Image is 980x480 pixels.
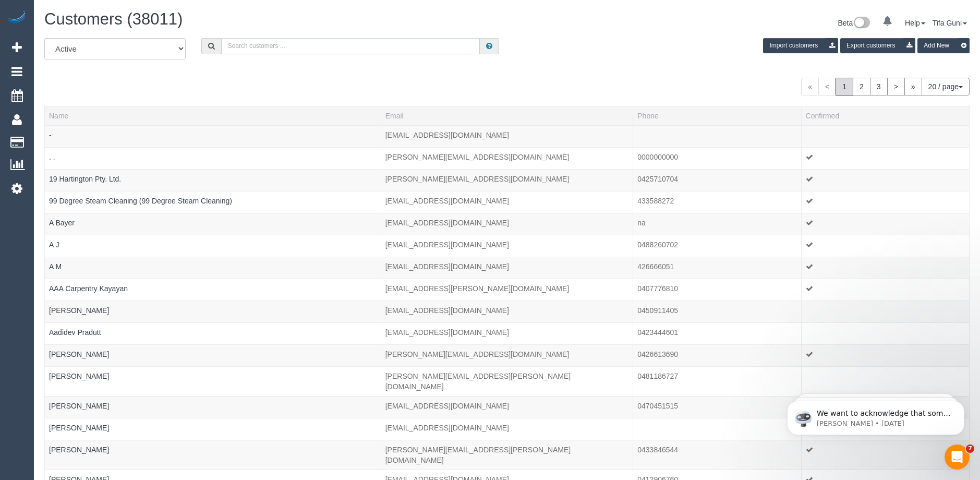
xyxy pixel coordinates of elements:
[49,162,377,165] div: Tags
[904,78,922,95] a: »
[45,344,381,366] td: Name
[49,250,377,253] div: Tags
[633,147,801,169] td: Phone
[771,379,980,452] iframe: Intercom notifications message
[45,396,381,418] td: Name
[45,147,381,169] td: Name
[633,301,801,322] td: Phone
[381,279,633,301] td: Email
[381,235,633,257] td: Email
[381,396,633,418] td: Email
[633,235,801,257] td: Phone
[49,338,377,340] div: Tags
[49,272,377,274] div: Tags
[49,206,377,209] div: Tags
[381,440,633,470] td: Email
[633,418,801,440] td: Phone
[633,396,801,418] td: Phone
[801,147,969,169] td: Confirmed
[870,78,888,95] a: 3
[49,131,52,139] a: -
[633,366,801,396] td: Phone
[381,213,633,235] td: Email
[45,322,381,344] td: Name
[49,241,59,249] a: A J
[966,445,974,453] span: 7
[49,197,232,205] a: 99 Degree Steam Cleaning (99 Degree Steam Cleaning)
[45,213,381,235] td: Name
[45,40,180,50] p: Message from Ellie, sent 2w ago
[49,153,55,161] a: . .
[381,322,633,344] td: Email
[49,359,377,362] div: Tags
[45,440,381,470] td: Name
[818,78,836,95] span: <
[49,328,101,337] a: Aadidev Pradutt
[853,17,870,30] img: New interface
[763,38,838,53] button: Import customers
[221,38,480,54] input: Search customers ...
[933,19,967,27] a: Tifa Guni
[887,78,905,95] a: >
[801,366,969,396] td: Confirmed
[633,257,801,279] td: Phone
[45,257,381,279] td: Name
[801,78,970,95] nav: Pagination navigation
[49,294,377,296] div: Tags
[49,424,109,432] a: [PERSON_NAME]
[49,372,109,380] a: [PERSON_NAME]
[49,262,62,271] a: A M
[381,344,633,366] td: Email
[633,279,801,301] td: Phone
[49,455,377,458] div: Tags
[633,106,801,125] th: Phone
[49,175,121,183] a: 19 Hartington Pty. Ltd.
[801,78,819,95] span: «
[45,125,381,147] td: Name
[49,219,75,227] a: A Bayer
[45,235,381,257] td: Name
[45,279,381,301] td: Name
[45,301,381,322] td: Name
[49,381,377,384] div: Tags
[381,301,633,322] td: Email
[45,191,381,213] td: Name
[838,19,870,27] a: Beta
[45,30,179,173] span: We want to acknowledge that some users may be experiencing lag or slower performance in our softw...
[381,418,633,440] td: Email
[853,78,870,95] a: 2
[6,10,27,25] img: Automaid Logo
[917,38,970,53] button: Add New
[49,228,377,231] div: Tags
[381,125,633,147] td: Email
[45,418,381,440] td: Name
[45,106,381,125] th: Name
[45,366,381,396] td: Name
[49,402,109,410] a: [PERSON_NAME]
[801,344,969,366] td: Confirmed
[381,169,633,191] td: Email
[801,301,969,322] td: Confirmed
[801,279,969,301] td: Confirmed
[633,344,801,366] td: Phone
[801,213,969,235] td: Confirmed
[381,106,633,125] th: Email
[836,78,853,95] span: 1
[633,322,801,344] td: Phone
[381,191,633,213] td: Email
[49,184,377,187] div: Tags
[801,106,969,125] th: Confirmed
[905,19,925,27] a: Help
[49,306,109,315] a: [PERSON_NAME]
[801,235,969,257] td: Confirmed
[945,445,970,470] iframe: Intercom live chat
[801,169,969,191] td: Confirmed
[45,169,381,191] td: Name
[801,257,969,279] td: Confirmed
[381,147,633,169] td: Email
[49,316,377,318] div: Tags
[801,440,969,470] td: Confirmed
